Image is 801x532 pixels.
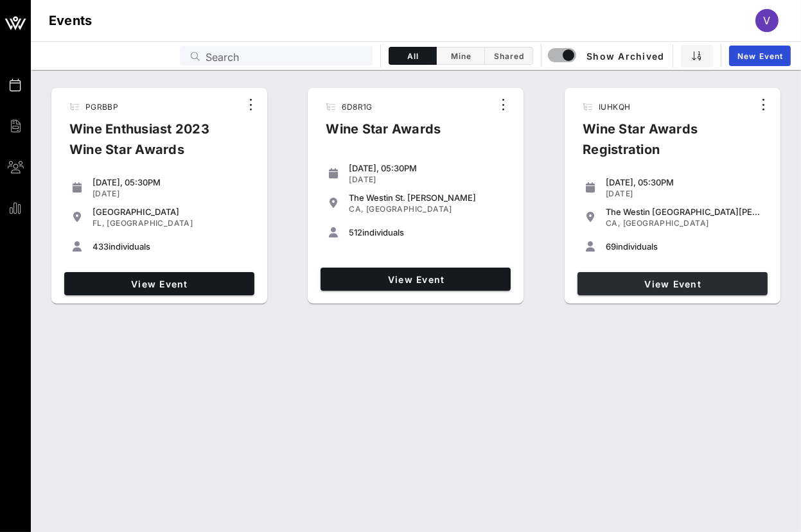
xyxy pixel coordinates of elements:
[342,102,372,112] span: 6D8R1G
[485,47,533,65] button: Shared
[764,14,771,27] span: V
[623,218,709,228] span: [GEOGRAPHIC_DATA]
[92,177,249,187] div: [DATE], 05:30PM
[107,218,193,228] span: [GEOGRAPHIC_DATA]
[349,175,506,185] div: [DATE]
[315,119,451,150] div: Wine Star Awards
[445,51,477,61] span: Mine
[69,279,249,289] span: View Event
[349,163,506,173] div: [DATE], 05:30PM
[389,47,437,65] button: All
[349,227,506,237] div: individuals
[92,218,105,228] span: FL,
[321,268,511,291] a: View Event
[326,274,506,285] span: View Event
[572,119,753,170] div: Wine Star Awards Registration
[92,241,249,252] div: individuals
[606,241,616,252] span: 69
[349,193,506,203] div: The Westin St. [PERSON_NAME]
[606,241,762,252] div: individuals
[606,177,762,187] div: [DATE], 05:30PM
[92,189,249,199] div: [DATE]
[349,227,362,237] span: 512
[493,51,525,61] span: Shared
[550,48,664,64] span: Show Archived
[85,102,118,112] span: PGRBBP
[755,9,779,32] div: V
[729,46,791,66] a: New Event
[59,119,240,170] div: Wine Enthusiast 2023 Wine Star Awards
[366,204,452,214] span: [GEOGRAPHIC_DATA]
[92,241,109,252] span: 433
[349,204,364,214] span: CA,
[577,272,768,295] a: View Event
[549,44,665,67] button: Show Archived
[397,51,428,61] span: All
[64,272,254,295] a: View Event
[583,279,762,289] span: View Event
[606,207,762,217] div: The Westin [GEOGRAPHIC_DATA][PERSON_NAME] on [GEOGRAPHIC_DATA]
[606,189,762,199] div: [DATE]
[49,10,92,31] h1: Events
[437,47,485,65] button: Mine
[606,218,621,228] span: CA,
[599,102,630,112] span: IUHKQH
[92,207,249,217] div: [GEOGRAPHIC_DATA]
[737,51,783,61] span: New Event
